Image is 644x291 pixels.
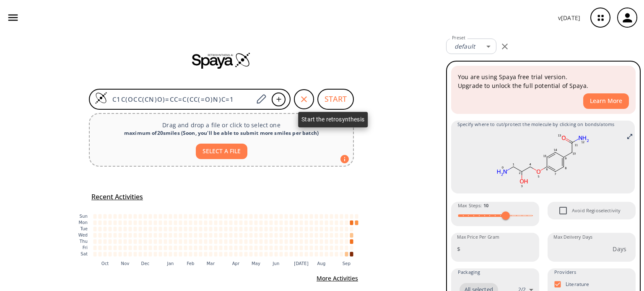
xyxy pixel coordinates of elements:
[272,261,279,266] text: Jun
[583,93,629,109] button: Learn More
[121,261,130,266] text: Nov
[298,112,368,127] div: Start the retrosynthesis
[317,261,326,266] text: Aug
[457,131,628,190] svg: C1C(OCC(CN)O)=CC=C(CC(=O)N)C=1
[91,193,143,201] h5: Recent Activities
[454,42,475,50] em: default
[141,261,150,266] text: Dec
[187,261,194,266] text: Feb
[79,239,88,244] text: Thu
[457,121,628,128] span: Specify where to cut/protect the molecule by clicking on bonds/atoms
[192,52,251,69] img: Spaya logo
[95,92,107,104] img: Logo Spaya
[458,72,629,90] p: You are using Spaya free trial version. Upgrade to unlock the full potential of Spaya.
[196,144,247,159] button: SELECT A FILE
[626,133,633,140] svg: Full screen
[78,233,88,237] text: Wed
[566,281,589,288] p: Literature
[572,207,621,214] span: Avoid Regioselectivity
[96,129,346,137] div: maximum of 20 smiles ( Soon, you'll be able to submit more smiles per batch )
[80,252,88,256] text: Sat
[80,227,88,231] text: Tue
[101,261,351,266] g: x-axis tick label
[232,261,240,266] text: Apr
[613,245,626,253] p: Days
[343,261,351,266] text: Sep
[207,261,215,266] text: Mar
[458,202,488,209] span: Max Steps :
[78,214,88,256] g: y-axis tick label
[294,261,309,266] text: [DATE]
[317,89,354,110] button: START
[553,234,592,240] label: Max Delivery Days
[93,214,358,256] g: cell
[452,35,465,41] label: Preset
[252,261,260,266] text: May
[88,190,146,204] button: Recent Activities
[554,202,572,219] span: Avoid Regioselectivity
[78,220,88,225] text: Mon
[101,261,109,266] text: Oct
[313,271,361,286] button: More Activities
[457,245,460,253] p: $
[96,121,346,129] p: Drag and drop a file or click to select one
[457,234,499,240] label: Max Price Per Gram
[107,95,253,103] input: Enter SMILES
[483,202,488,209] strong: 10
[80,214,88,219] text: Sun
[458,268,480,276] span: Packaging
[167,261,174,266] text: Jan
[554,268,576,276] span: Providers
[558,13,580,22] p: v [DATE]
[83,245,88,250] text: Fri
